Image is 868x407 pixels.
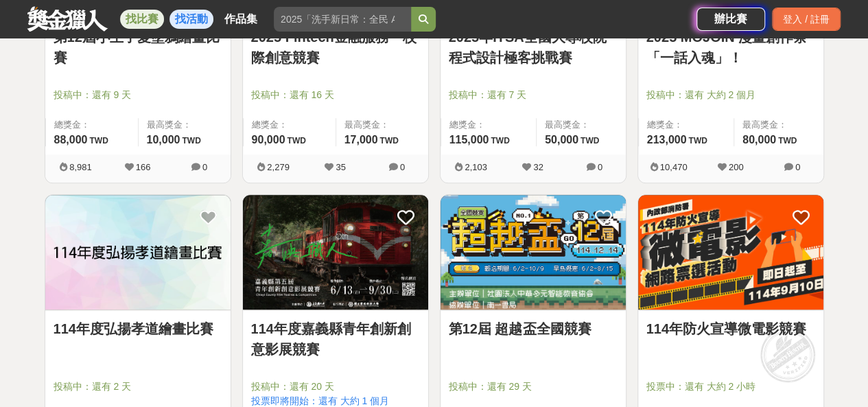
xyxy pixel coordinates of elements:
[136,162,151,172] span: 166
[742,118,815,132] span: 最高獎金：
[379,136,398,146] span: TWD
[252,118,327,132] span: 總獎金：
[45,195,231,310] img: Cover Image
[336,162,345,172] span: 35
[465,162,487,172] span: 2,103
[729,162,744,172] span: 200
[660,162,688,172] span: 10,470
[772,8,841,31] div: 登入 / 註冊
[69,162,92,172] span: 8,981
[89,136,108,146] span: TWD
[449,380,618,394] span: 投稿中：還有 29 天
[533,162,543,172] span: 32
[344,118,420,132] span: 最高獎金：
[243,195,428,310] img: Cover Image
[54,318,222,339] a: 114年度弘揚孝道繪畫比賽
[491,136,509,146] span: TWD
[45,195,231,310] a: Cover Image
[169,10,213,29] a: 找活動
[274,7,411,32] input: 2025「洗手新日常：全民 ALL IN」洗手歌全台徵選
[251,380,420,394] span: 投稿中：還有 20 天
[267,162,290,172] span: 2,279
[251,27,420,68] a: 2025 Fintech金融服務－校際創意競賽
[54,134,88,146] span: 88,000
[638,195,823,310] a: Cover Image
[251,318,420,360] a: 114年度嘉義縣青年創新創意影展競賽
[449,318,618,339] a: 第12屆 超越盃全國競賽
[252,134,285,146] span: 90,000
[795,162,800,172] span: 0
[580,136,599,146] span: TWD
[344,134,378,146] span: 17,000
[400,162,405,172] span: 0
[449,134,489,146] span: 115,000
[696,8,765,31] a: 辦比賽
[182,136,200,146] span: TWD
[647,118,725,132] span: 總獎金：
[646,88,815,102] span: 投稿中：還有 大約 2 個月
[647,134,687,146] span: 213,000
[441,195,626,310] a: Cover Image
[219,10,263,29] a: 作品集
[202,162,207,172] span: 0
[646,380,815,394] span: 投票中：還有 大約 2 小時
[54,118,130,132] span: 總獎金：
[545,118,618,132] span: 最高獎金：
[449,27,618,68] a: 2025年ITSA全國大專校院程式設計極客挑戰賽
[545,134,578,146] span: 50,000
[646,318,815,339] a: 114年防火宣導微電影競賽
[449,88,618,102] span: 投稿中：還有 7 天
[688,136,707,146] span: TWD
[54,27,222,68] a: 第12屆小王子愛塗鴉繪畫比賽
[120,10,164,29] a: 找比賽
[287,136,305,146] span: TWD
[598,162,602,172] span: 0
[147,134,180,146] span: 10,000
[147,118,222,132] span: 最高獎金：
[251,88,420,102] span: 投稿中：還有 16 天
[54,380,222,394] span: 投稿中：還有 2 天
[646,27,815,68] a: 2025 MOJOIN 漫畫創作祭「一話入魂」！
[742,134,776,146] span: 80,000
[449,118,528,132] span: 總獎金：
[778,136,797,146] span: TWD
[638,195,823,310] img: Cover Image
[54,88,222,102] span: 投稿中：還有 9 天
[243,195,428,310] a: Cover Image
[441,195,626,310] img: Cover Image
